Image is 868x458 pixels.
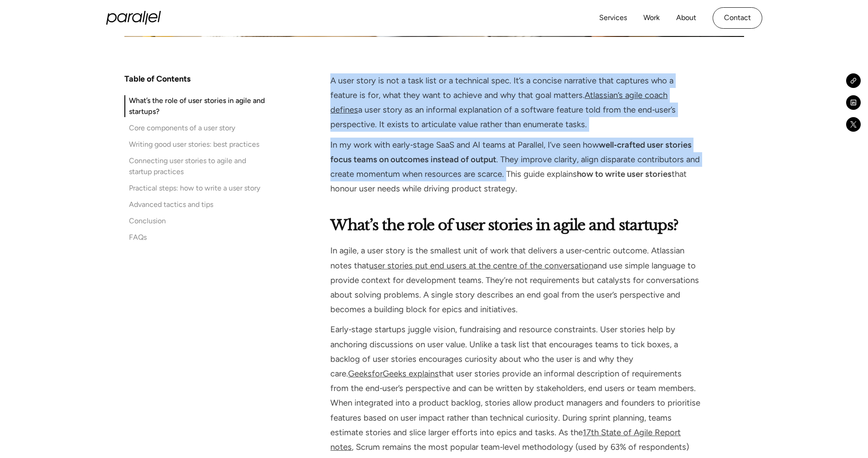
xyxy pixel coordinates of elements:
div: Conclusion [129,216,166,226]
div: Connecting user stories to agile and startup practices [129,155,268,177]
a: home [106,11,161,25]
p: A user story is not a task list or a technical spec. It’s a concise narrative that captures who a... [330,73,701,132]
a: Services [599,11,627,25]
a: Advanced tactics and tips [124,199,268,210]
strong: how to write user stories [577,169,672,179]
h4: Table of Contents [124,73,190,84]
a: FAQs [124,232,268,243]
a: Core components of a user story [124,123,268,134]
a: Contact [713,7,762,29]
a: Writing good user stories: best practices [124,139,268,150]
div: What’s the role of user stories in agile and startups? [129,95,268,117]
a: Conclusion [124,216,268,226]
a: About [676,11,696,25]
strong: well‑crafted user stories focus teams on outcomes instead of output [330,140,691,165]
a: Connecting user stories to agile and startup practices [124,155,268,177]
a: Practical steps: how to write a user story [124,183,268,194]
div: Advanced tactics and tips [129,199,213,210]
div: Core components of a user story [129,123,235,134]
div: FAQs [129,232,147,243]
strong: What’s the role of user stories in agile and startups? [330,216,678,234]
a: GeeksforGeeks explains [348,369,439,379]
a: user stories put end users at the centre of the conversation [369,261,593,271]
p: In agile, a user story is the smallest unit of work that delivers a user‑centric outcome. Atlassi... [330,243,701,317]
a: Work [643,11,660,25]
div: Writing good user stories: best practices [129,139,259,150]
a: What’s the role of user stories in agile and startups? [124,95,268,117]
p: In my work with early‑stage SaaS and AI teams at Parallel, I’ve seen how . They improve clarity, ... [330,138,701,196]
div: Practical steps: how to write a user story [129,183,260,194]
